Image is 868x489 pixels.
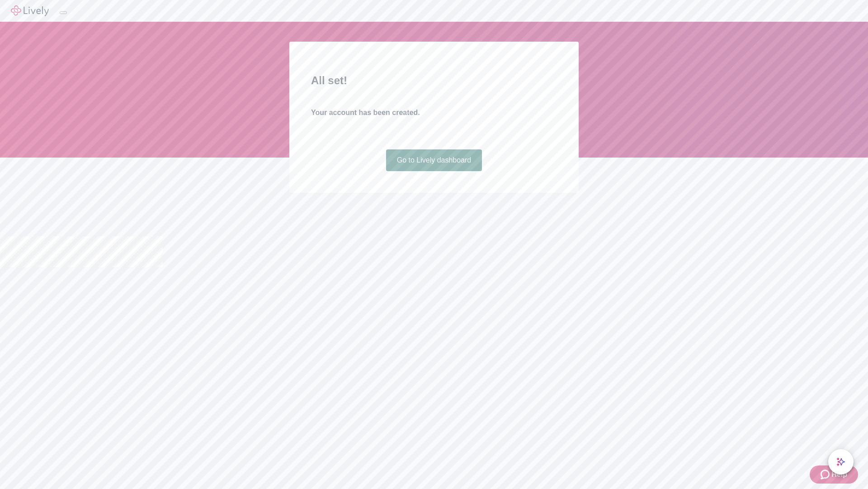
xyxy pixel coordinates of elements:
[831,469,847,480] span: Help
[311,107,557,118] h4: Your account has been created.
[810,465,858,484] button: Zendesk support iconHelp
[60,11,67,14] button: Log out
[311,72,557,89] h2: All set!
[11,5,49,16] img: Lively
[836,457,845,466] svg: Lively AI Assistant
[828,449,854,475] button: chat
[386,149,482,171] a: Go to Lively dashboard
[821,469,831,480] svg: Zendesk support icon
